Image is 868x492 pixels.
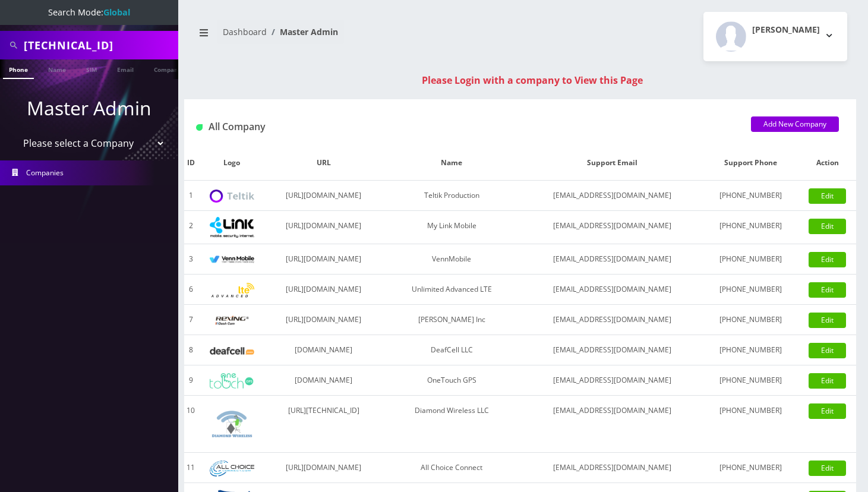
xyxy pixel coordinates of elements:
[381,365,522,396] td: OneTouch GPS
[522,453,703,483] td: [EMAIL_ADDRESS][DOMAIN_NAME]
[184,146,198,181] th: ID
[210,402,254,446] img: Diamond Wireless LLC
[703,453,798,483] td: [PHONE_NUMBER]
[266,244,382,275] td: [URL][DOMAIN_NAME]
[184,453,198,483] td: 11
[26,168,64,178] span: Companies
[80,59,103,78] a: SIM
[522,396,703,453] td: [EMAIL_ADDRESS][DOMAIN_NAME]
[381,305,522,335] td: [PERSON_NAME] Inc
[223,26,267,37] a: Dashboard
[809,373,846,389] a: Edit
[184,335,198,365] td: 8
[522,305,703,335] td: [EMAIL_ADDRESS][DOMAIN_NAME]
[196,124,203,131] img: All Company
[266,146,382,181] th: URL
[24,34,175,56] input: Search All Companies
[703,365,798,396] td: [PHONE_NUMBER]
[522,365,703,396] td: [EMAIL_ADDRESS][DOMAIN_NAME]
[210,256,254,264] img: VennMobile
[111,59,140,78] a: Email
[522,146,703,181] th: Support Email
[703,305,798,335] td: [PHONE_NUMBER]
[703,275,798,305] td: [PHONE_NUMBER]
[48,7,130,18] span: Search Mode:
[703,146,798,181] th: Support Phone
[522,275,703,305] td: [EMAIL_ADDRESS][DOMAIN_NAME]
[809,252,846,267] a: Edit
[809,188,846,204] a: Edit
[809,219,846,234] a: Edit
[184,396,198,453] td: 10
[381,453,522,483] td: All Choice Connect
[381,181,522,211] td: Teltik Production
[266,396,382,453] td: [URL][TECHNICAL_ID]
[266,453,382,483] td: [URL][DOMAIN_NAME]
[703,244,798,275] td: [PHONE_NUMBER]
[267,26,338,38] li: Master Admin
[522,181,703,211] td: [EMAIL_ADDRESS][DOMAIN_NAME]
[809,313,846,328] a: Edit
[210,217,254,238] img: My Link Mobile
[266,365,382,396] td: [DOMAIN_NAME]
[210,190,254,203] img: Teltik Production
[210,347,254,355] img: DeafCell LLC
[184,365,198,396] td: 9
[522,244,703,275] td: [EMAIL_ADDRESS][DOMAIN_NAME]
[809,343,846,358] a: Edit
[148,59,188,78] a: Company
[809,461,846,476] a: Edit
[381,211,522,244] td: My Link Mobile
[193,20,512,53] nav: breadcrumb
[103,7,130,18] strong: Global
[381,335,522,365] td: DeafCell LLC
[703,335,798,365] td: [PHONE_NUMBER]
[703,12,847,61] button: [PERSON_NAME]
[266,305,382,335] td: [URL][DOMAIN_NAME]
[703,181,798,211] td: [PHONE_NUMBER]
[752,25,820,35] h2: [PERSON_NAME]
[381,244,522,275] td: VennMobile
[196,73,868,87] div: Please Login with a company to View this Page
[703,396,798,453] td: [PHONE_NUMBER]
[522,335,703,365] td: [EMAIL_ADDRESS][DOMAIN_NAME]
[210,315,254,326] img: Rexing Inc
[522,211,703,244] td: [EMAIL_ADDRESS][DOMAIN_NAME]
[266,211,382,244] td: [URL][DOMAIN_NAME]
[42,59,72,78] a: Name
[210,373,254,389] img: OneTouch GPS
[381,396,522,453] td: Diamond Wireless LLC
[184,305,198,335] td: 7
[751,116,839,132] a: Add New Company
[266,335,382,365] td: [DOMAIN_NAME]
[266,275,382,305] td: [URL][DOMAIN_NAME]
[210,461,254,477] img: All Choice Connect
[381,275,522,305] td: Unlimited Advanced LTE
[809,282,846,298] a: Edit
[196,121,733,133] h1: All Company
[184,181,198,211] td: 1
[703,211,798,244] td: [PHONE_NUMBER]
[798,146,856,181] th: Action
[381,146,522,181] th: Name
[210,283,254,298] img: Unlimited Advanced LTE
[184,275,198,305] td: 6
[266,181,382,211] td: [URL][DOMAIN_NAME]
[184,211,198,244] td: 2
[198,146,266,181] th: Logo
[809,403,846,419] a: Edit
[3,59,34,79] a: Phone
[184,244,198,275] td: 3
